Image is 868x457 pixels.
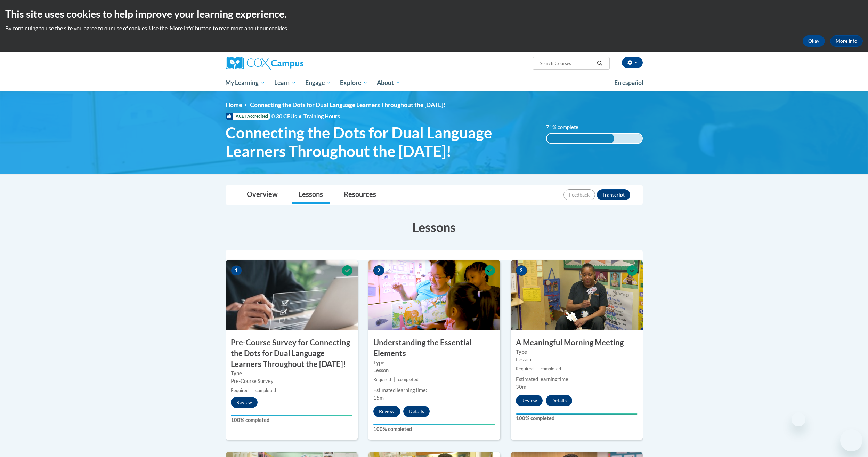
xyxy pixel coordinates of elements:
[403,406,430,417] button: Details
[597,189,630,200] button: Transcript
[830,35,863,47] a: More Info
[226,113,270,120] span: IACET Accredited
[270,75,301,91] a: Learn
[516,415,638,422] label: 100% completed
[539,59,594,67] input: Search Courses
[271,112,303,120] span: 0.30 CEUs
[803,35,825,47] button: Okay
[231,377,352,385] div: Pre-Course Survey
[251,388,253,393] span: |
[547,134,614,143] div: 71% complete
[516,395,543,406] button: Review
[303,113,340,119] span: Training Hours
[541,366,561,371] span: completed
[250,101,445,109] span: Connecting the Dots for Dual Language Learners Throughout the [DATE]!
[840,429,862,451] iframe: Button to launch messaging window
[226,101,242,109] a: Home
[231,416,352,424] label: 100% completed
[226,57,303,70] img: Cox Campus
[226,337,358,369] h3: Pre-Course Survey for Connecting the Dots for Dual Language Learners Throughout the [DATE]!
[373,425,495,433] label: 100% completed
[516,366,534,371] span: Required
[373,386,495,394] div: Estimated learning time:
[226,260,358,330] img: Course Image
[516,356,638,363] div: Lesson
[516,413,638,415] div: Your progress
[511,337,643,348] h3: A Meaningful Morning Meeting
[563,189,595,200] button: Feedback
[340,79,368,87] span: Explore
[546,123,586,131] label: 71% complete
[337,186,383,204] a: Resources
[226,123,536,160] span: Connecting the Dots for Dual Language Learners Throughout the [DATE]!
[516,348,638,356] label: Type
[398,377,419,382] span: completed
[373,406,400,417] button: Review
[221,75,270,91] a: My Learning
[305,79,331,87] span: Engage
[373,377,391,382] span: Required
[594,59,605,67] button: Search
[373,395,384,401] span: 15m
[292,186,330,204] a: Lessons
[373,424,495,425] div: Your progress
[5,7,863,21] h2: This site uses cookies to help improve your learning experience.
[373,367,495,374] div: Lesson
[614,79,643,86] span: En español
[394,377,395,382] span: |
[622,57,643,68] button: Account Settings
[215,75,653,91] div: Main menu
[274,79,296,87] span: Learn
[5,24,863,32] p: By continuing to use the site you agree to our use of cookies. Use the ‘More info’ button to read...
[516,384,526,390] span: 30m
[368,260,500,330] img: Course Image
[231,370,352,377] label: Type
[516,265,527,276] span: 3
[240,186,285,204] a: Overview
[516,376,638,383] div: Estimated learning time:
[255,388,276,393] span: completed
[226,57,358,70] a: Cox Campus
[225,79,265,87] span: My Learning
[368,337,500,359] h3: Understanding the Essential Elements
[792,412,805,426] iframe: Close message
[335,75,372,91] a: Explore
[377,79,400,87] span: About
[226,218,643,236] h3: Lessons
[372,75,405,91] a: About
[610,75,648,90] a: En español
[373,359,495,367] label: Type
[299,113,302,119] span: •
[231,397,258,408] button: Review
[536,366,538,371] span: |
[511,260,643,330] img: Course Image
[373,265,384,276] span: 2
[546,395,572,406] button: Details
[301,75,336,91] a: Engage
[231,265,242,276] span: 1
[231,415,352,416] div: Your progress
[231,388,249,393] span: Required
